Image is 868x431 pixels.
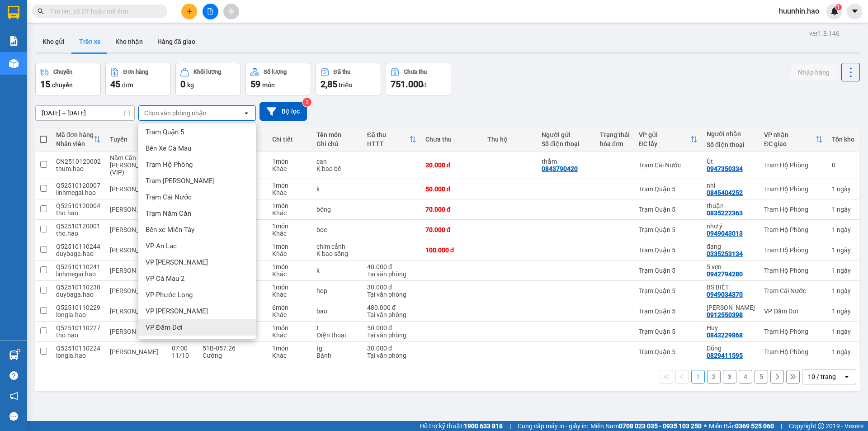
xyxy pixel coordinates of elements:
div: 0843790420 [542,165,578,172]
div: tho.hao [56,230,101,237]
span: 15 [40,79,50,90]
div: 70.000 đ [425,206,478,213]
div: 1 [832,328,854,335]
th: Toggle SortBy [363,128,421,152]
span: ngày [837,267,851,274]
button: Đơn hàng45đơn [105,63,171,95]
button: aim [223,4,239,19]
div: 0947350334 [707,165,743,172]
span: ngày [837,348,851,355]
div: Trạm Hộ Phòng [764,206,823,213]
div: 1 [832,246,854,254]
div: 1 món [272,263,307,270]
div: trần cơ [707,304,755,311]
div: 0829411595 [707,352,743,359]
div: 0949034370 [707,291,743,298]
span: caret-down [851,7,859,15]
span: copyright [818,423,824,429]
sup: 1 [17,349,20,352]
div: Đơn hàng [123,69,148,75]
span: ⚪️ [704,424,707,428]
span: message [9,412,18,421]
div: Chưa thu [404,69,427,75]
div: 0949043013 [707,230,743,237]
span: ngày [837,246,851,254]
div: 1 [832,206,854,213]
input: Select a date range. [36,106,134,120]
span: Cung cấp máy in - giấy in: [518,421,588,431]
div: Khác [272,209,307,217]
span: ngày [837,185,851,193]
div: 40.000 đ [367,263,416,270]
div: VP gửi [639,131,690,138]
span: 59 [250,79,260,90]
th: Toggle SortBy [52,128,105,152]
div: Trạm Quận 5 [639,206,698,213]
div: 1 món [272,243,307,250]
div: Trạm Hộ Phòng [764,226,823,233]
div: Trạm Quận 5 [639,246,698,254]
div: Khối lượng [193,69,221,75]
span: [PERSON_NAME] [110,246,158,254]
span: question-circle [9,371,18,380]
div: can [316,158,358,165]
div: 1 [832,308,854,315]
div: nhi [707,182,755,189]
span: chuyến [52,81,73,89]
div: Trạm Quận 5 [639,348,698,355]
button: Hàng đã giao [150,31,203,52]
div: Q52510110241 [56,263,101,270]
div: bao [316,308,358,315]
div: 51B-057.26 [203,345,264,352]
div: 0 [832,161,854,169]
button: 2 [707,370,721,384]
div: Khác [272,189,307,196]
div: k [316,267,358,274]
span: ngày [837,308,851,315]
button: Chuyến15chuyến [35,63,101,95]
div: Ghi chú [316,140,358,147]
div: Khác [272,352,307,359]
div: Trạm Cái Nước [764,287,823,294]
div: Q52510110229 [56,304,101,311]
div: ĐC lấy [639,140,690,147]
div: Khác [272,332,307,339]
div: Tên món [316,131,358,138]
span: đơn [122,81,133,89]
span: kg [187,81,194,89]
div: Mã đơn hàng [56,131,94,138]
sup: 2 [302,98,311,107]
div: Khác [272,250,307,257]
span: ngày [837,226,851,233]
span: huunhin.hao [772,5,826,17]
div: 50.000 đ [425,185,478,193]
div: như ý [707,223,755,230]
div: Q52510120004 [56,202,101,209]
svg: open [243,109,250,117]
span: Hỗ trợ kỹ thuật: [420,421,503,431]
div: Trạm Hộ Phòng [764,328,823,335]
div: 0912550398 [707,311,743,318]
div: Q52510120007 [56,182,101,189]
span: VP [PERSON_NAME] [146,258,208,267]
button: 5 [755,370,768,384]
img: warehouse-icon [9,350,19,360]
div: Trạng thái [600,131,630,138]
div: 50.000 đ [367,324,416,332]
div: thuận [707,202,755,209]
span: file-add [207,8,213,14]
span: VP Phước Long [146,290,193,299]
div: 1 món [272,345,307,352]
div: 1 món [272,324,307,332]
div: linhmegai.hao [56,270,101,278]
div: Điện thoại [316,332,358,339]
div: 1 [832,267,854,274]
span: Trạm Cái Nước [146,193,192,202]
div: tg [316,345,358,352]
div: 1 [832,287,854,294]
div: Chi tiết [272,136,307,143]
div: thắm [542,158,591,165]
div: Dũng [707,345,755,352]
strong: 1900 633 818 [464,422,503,430]
strong: 0369 525 060 [735,422,774,430]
